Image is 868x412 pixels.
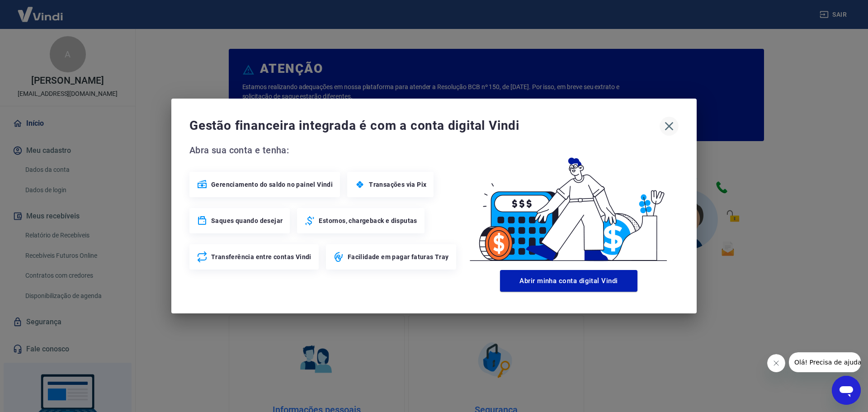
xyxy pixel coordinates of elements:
[789,352,861,372] iframe: Mensagem da empresa
[369,180,426,189] span: Transações via Pix
[211,252,311,261] span: Transferência entre contas Vindi
[459,143,679,266] img: Good Billing
[5,6,76,14] span: Olá! Precisa de ajuda?
[832,376,861,405] iframe: Botão para abrir a janela de mensagens
[319,216,417,225] span: Estornos, chargeback e disputas
[500,270,637,292] button: Abrir minha conta digital Vindi
[189,117,660,135] span: Gestão financeira integrada é com a conta digital Vindi
[348,252,449,261] span: Facilidade em pagar faturas Tray
[211,180,333,189] span: Gerenciamento do saldo no painel Vindi
[767,354,785,372] iframe: Fechar mensagem
[189,143,459,157] span: Abra sua conta e tenha:
[211,216,283,225] span: Saques quando desejar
